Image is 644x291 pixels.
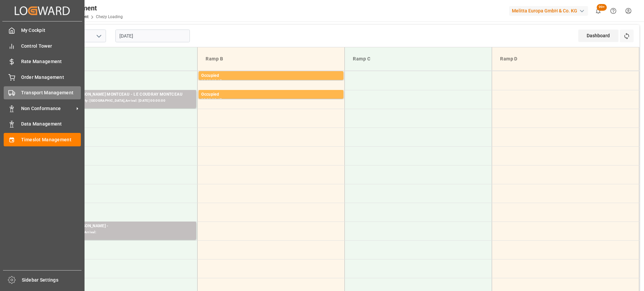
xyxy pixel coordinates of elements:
[21,136,81,143] span: Timeslot Management
[578,30,619,42] div: Dashboard
[211,98,212,101] div: -
[22,277,82,284] span: Sidebar Settings
[54,230,194,235] div: Pallets: ,TU: ,City: ,Arrival:
[54,223,194,230] div: Transport [PERSON_NAME] -
[201,72,341,79] div: Occupied
[201,79,211,82] div: 08:00
[21,43,81,50] span: Control Tower
[591,3,606,18] button: show 101 new notifications
[54,91,194,98] div: Transport [PERSON_NAME] MONTCEAU - LE COUDRAY MONTCEAU
[21,58,81,65] span: Rate Management
[509,6,588,16] div: Melitta Europa GmbH & Co. KG
[4,70,81,84] a: Order Management
[4,39,81,52] a: Control Tower
[201,98,211,101] div: 08:30
[597,4,607,11] span: 99+
[211,79,212,82] div: -
[21,74,81,81] span: Order Management
[509,4,591,17] button: Melitta Europa GmbH & Co. KG
[201,91,341,98] div: Occupied
[212,98,222,101] div: 08:45
[115,30,190,42] input: DD-MM-YYYY
[21,89,81,96] span: Transport Management
[350,53,486,65] div: Ramp C
[4,24,81,37] a: My Cockpit
[212,79,222,82] div: 08:15
[203,53,339,65] div: Ramp B
[4,133,81,146] a: Timeslot Management
[21,105,74,112] span: Non Conformance
[606,3,621,18] button: Help Center
[497,53,634,65] div: Ramp D
[4,55,81,68] a: Rate Management
[56,53,192,65] div: Ramp A
[21,120,81,128] span: Data Management
[94,31,104,41] button: open menu
[21,27,81,34] span: My Cockpit
[4,117,81,131] a: Data Management
[4,86,81,99] a: Transport Management
[54,98,194,104] div: Pallets: ,TU: 120,City: [GEOGRAPHIC_DATA],Arrival: [DATE] 00:00:00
